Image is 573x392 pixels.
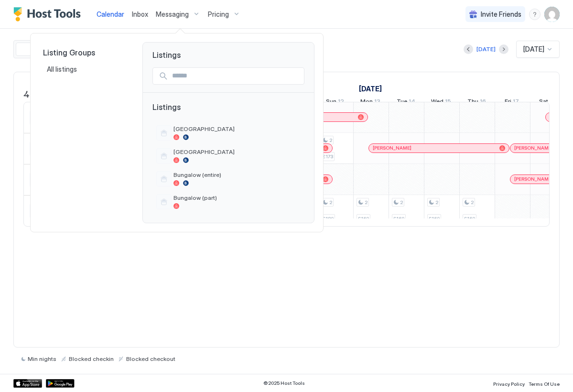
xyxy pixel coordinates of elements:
[173,148,301,155] span: [GEOGRAPHIC_DATA]
[143,43,314,60] span: Listings
[47,65,78,74] span: All listings
[43,48,127,57] span: Listing Groups
[173,194,301,201] span: Bungalow (part)
[173,171,301,178] span: Bungalow (entire)
[152,102,304,121] span: Listings
[173,125,301,132] span: [GEOGRAPHIC_DATA]
[168,68,304,84] input: Input Field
